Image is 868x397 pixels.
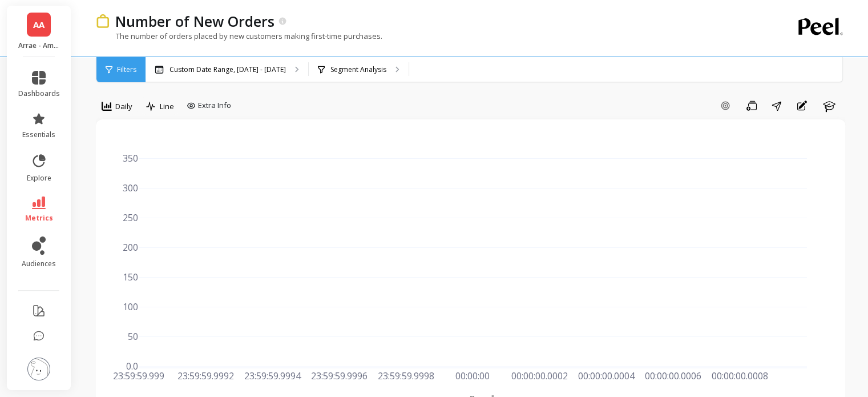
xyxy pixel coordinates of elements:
[115,11,274,31] p: Number of New Orders
[330,65,386,74] p: Segment Analysis
[96,14,110,29] img: header icon
[169,65,286,74] p: Custom Date Range, [DATE] - [DATE]
[198,100,231,111] span: Extra Info
[115,101,132,112] span: Daily
[160,101,174,112] span: Line
[27,174,51,183] span: explore
[25,214,53,223] span: metrics
[117,65,136,74] span: Filters
[18,41,60,50] p: Arrae - Amazon
[96,31,382,41] p: The number of orders placed by new customers making first-time purchases.
[22,259,56,268] span: audiences
[22,130,55,139] span: essentials
[27,358,50,380] img: profile picture
[33,18,45,31] span: AA
[18,89,60,98] span: dashboards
